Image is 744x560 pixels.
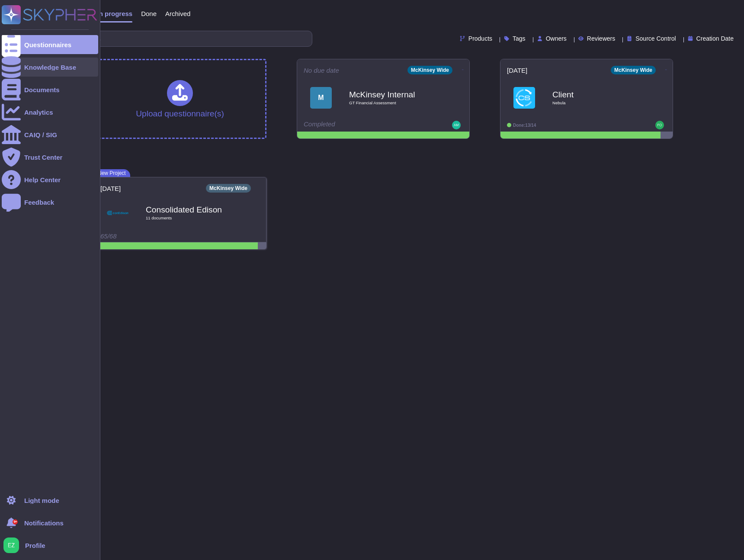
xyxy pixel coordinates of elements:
b: McKinsey Internal [349,90,436,99]
div: Light mode [24,497,59,504]
div: 9+ [13,519,18,525]
img: Logo [107,202,128,224]
span: New Project [93,169,130,177]
div: Completed [304,121,410,129]
img: user [452,121,461,129]
span: Profile [25,542,45,549]
span: 65/68 [100,232,117,240]
a: Trust Center [2,148,98,167]
span: GT Financial Assessment [349,101,436,105]
span: Owners [546,35,567,42]
a: Documents [2,80,98,99]
span: Reviewers [587,35,615,42]
span: Notifications [24,520,64,526]
button: user [2,536,25,555]
a: Feedback [2,193,98,212]
div: McKinsey Wide [407,66,452,74]
span: Done: 13/14 [513,123,536,128]
span: [DATE] [100,185,121,192]
div: Knowledge Base [24,64,76,71]
span: Creation Date [696,35,734,42]
span: Nebula [552,101,639,105]
div: M [310,87,332,109]
a: Knowledge Base [2,58,98,77]
div: Help Center [24,177,61,183]
img: user [655,121,664,129]
img: Logo [513,87,535,109]
div: Upload questionnaire(s) [136,80,224,118]
span: In progress [97,10,132,17]
span: Archived [165,10,190,17]
a: Help Center [2,170,98,189]
input: Search by keywords [34,31,312,46]
img: user [3,537,19,553]
div: Questionnaires [24,42,71,48]
span: No due date [304,67,339,74]
div: CAIQ / SIG [24,132,57,138]
span: Done [141,10,157,17]
b: Consolidated Edison [146,206,232,214]
span: [DATE] [507,67,527,74]
span: Source Control [635,35,676,42]
div: Trust Center [24,154,62,161]
span: 11 document s [146,216,232,220]
div: McKinsey Wide [611,66,656,74]
div: Analytics [24,109,53,116]
span: Products [468,35,492,42]
div: Feedback [24,199,54,206]
span: Tags [513,35,526,42]
a: Analytics [2,103,98,122]
div: McKinsey Wide [206,184,251,193]
a: CAIQ / SIG [2,125,98,144]
a: Questionnaires [2,35,98,54]
div: Documents [24,87,60,93]
b: Client [552,90,639,99]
